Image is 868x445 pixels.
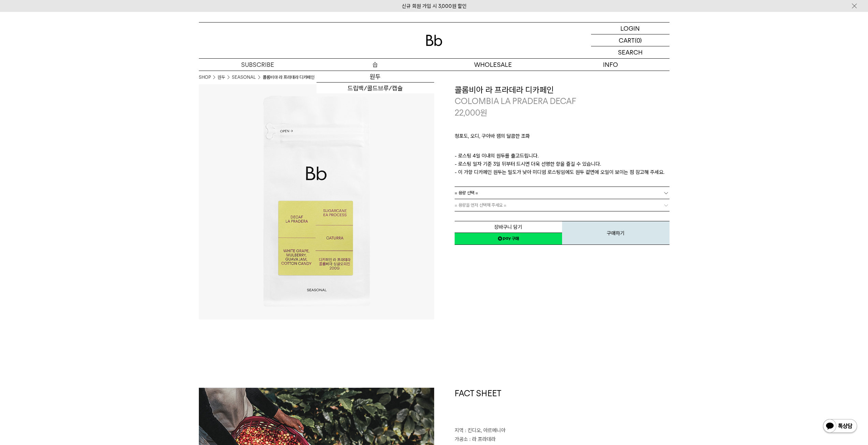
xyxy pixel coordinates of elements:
[455,132,670,144] p: 청포도, 오디, 구아바 잼의 달콤한 조화
[455,233,562,245] a: 새창
[620,23,640,34] p: LOGIN
[480,108,487,118] span: 원
[434,59,552,71] p: WHOLESALE
[317,59,434,71] a: 숍
[263,74,314,81] li: 콜롬비아 라 프라데라 디카페인
[426,35,442,46] img: 로고
[455,152,670,176] p: - 로스팅 4일 이내의 원두를 출고드립니다. - 로스팅 일자 기준 3일 뒤부터 드시면 더욱 선명한 향을 즐길 수 있습니다. - 이 가향 디카페인 원두는 밀도가 낮아 미디엄 로...
[619,34,635,46] p: CART
[455,95,670,107] p: COLOMBIA LA PRADERA DECAF
[199,74,211,81] a: SHOP
[591,23,670,34] a: LOGIN
[455,221,562,233] button: 장바구니 담기
[317,83,434,94] a: 드립백/콜드브루/캡슐
[317,71,434,83] a: 원두
[455,107,487,119] p: 22,000
[232,74,256,81] a: SEASONAL
[635,34,642,46] p: (0)
[562,221,670,245] button: 구매하기
[455,436,468,442] span: 가공소
[455,199,506,211] span: = 용량을 먼저 선택해 주세요 =
[455,144,670,152] p: ㅤ
[455,388,670,427] h1: FACT SHEET
[455,187,478,199] span: = 용량 선택 =
[455,427,464,433] span: 지역
[591,34,670,46] a: CART (0)
[465,427,505,433] span: : 킨디오, 아르메니아
[469,436,496,442] span: : 라 프라데라
[199,84,434,320] img: 콜롬비아 라 프라데라 디카페인
[455,84,670,96] h3: 콜롬비아 라 프라데라 디카페인
[218,74,225,81] a: 원두
[822,418,858,435] img: 카카오톡 채널 1:1 채팅 버튼
[199,59,317,71] a: SUBSCRIBE
[552,59,670,71] p: INFO
[402,3,467,9] a: 신규 회원 가입 시 3,000원 할인
[618,46,643,58] p: SEARCH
